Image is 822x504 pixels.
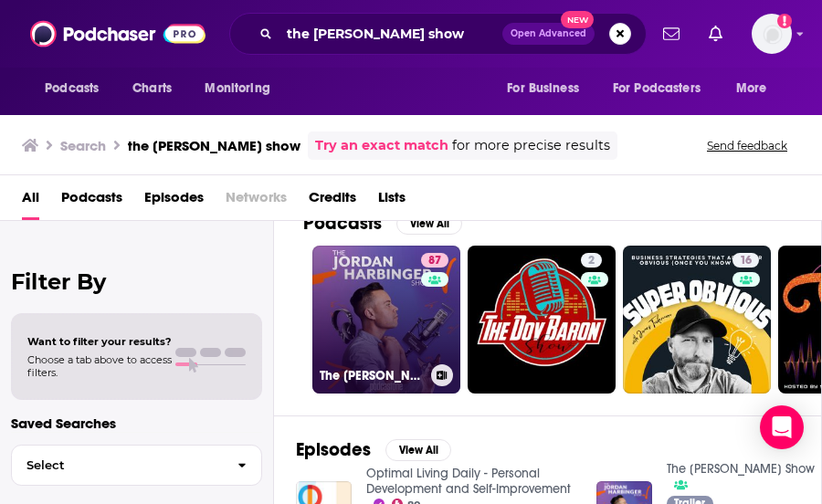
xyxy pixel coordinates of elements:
[494,71,602,106] button: open menu
[205,76,269,101] span: Monitoring
[303,212,382,235] h2: Podcasts
[27,335,172,348] span: Want to filter your results?
[229,13,647,55] div: Search podcasts, credits, & more...
[296,438,451,461] a: EpisodesView All
[740,252,752,270] span: 16
[12,459,223,471] span: Select
[656,18,687,49] a: Show notifications dropdown
[11,415,262,432] p: Saved Searches
[507,76,579,101] span: For Business
[468,246,616,394] a: 2
[128,137,300,154] h3: the [PERSON_NAME] show
[452,135,610,156] span: for more precise results
[511,29,586,38] span: Open Advanced
[421,253,448,268] a: 87
[428,252,441,270] span: 87
[396,213,462,235] button: View All
[502,23,595,45] button: Open AdvancedNew
[760,405,804,449] div: Open Intercom Messenger
[581,253,602,268] a: 2
[192,71,293,106] button: open menu
[385,439,451,461] button: View All
[60,137,106,154] h3: Search
[378,183,406,220] a: Lists
[303,212,462,235] a: PodcastsView All
[752,14,792,54] img: User Profile
[588,252,595,270] span: 2
[312,246,460,394] a: 87The [PERSON_NAME] Show
[701,18,730,49] a: Show notifications dropdown
[132,76,172,101] span: Charts
[32,71,122,106] button: open menu
[601,71,727,106] button: open menu
[121,71,183,106] a: Charts
[226,183,287,220] span: Networks
[667,461,815,477] a: The Jordan Harbinger Show
[315,135,448,156] a: Try an exact match
[701,138,793,153] button: Send feedback
[366,466,571,497] a: Optimal Living Daily - Personal Development and Self-Improvement
[309,183,356,220] a: Credits
[561,11,594,28] span: New
[296,438,371,461] h2: Episodes
[736,76,767,101] span: More
[320,368,424,383] h3: The [PERSON_NAME] Show
[777,14,792,28] svg: Add a profile image
[11,445,262,486] button: Select
[279,19,502,48] input: Search podcasts, credits, & more...
[45,76,99,101] span: Podcasts
[61,183,122,220] a: Podcasts
[22,183,39,220] a: All
[144,183,204,220] a: Episodes
[623,246,771,394] a: 16
[11,268,262,295] h2: Filter By
[613,76,701,101] span: For Podcasters
[27,353,172,379] span: Choose a tab above to access filters.
[752,14,792,54] button: Show profile menu
[30,16,205,51] img: Podchaser - Follow, Share and Rate Podcasts
[723,71,790,106] button: open menu
[752,14,792,54] span: Logged in as jessicalaino
[732,253,759,268] a: 16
